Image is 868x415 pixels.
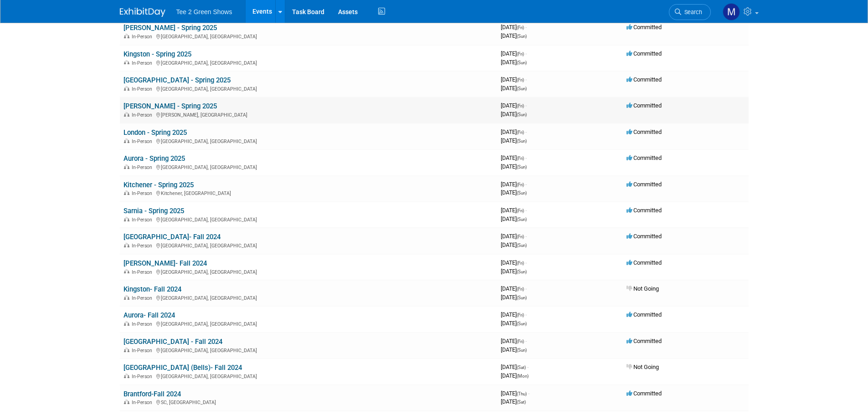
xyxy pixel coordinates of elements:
[123,390,181,398] a: Brantford-Fall 2024
[124,269,129,274] img: In-Person Event
[123,346,493,354] div: [GEOGRAPHIC_DATA], [GEOGRAPHIC_DATA]
[501,285,527,292] span: [DATE]
[501,154,527,161] span: [DATE]
[132,34,155,40] span: In-Person
[124,138,129,143] img: In-Person Event
[132,269,155,275] span: In-Person
[120,8,165,17] img: ExhibitDay
[501,390,529,397] span: [DATE]
[123,154,185,163] a: Aurora - Spring 2025
[501,338,527,344] span: [DATE]
[525,311,527,318] span: -
[627,390,662,397] span: Committed
[517,34,527,39] span: (Sun)
[123,181,194,189] a: Kitchener - Spring 2025
[517,348,527,353] span: (Sun)
[681,9,702,15] span: Search
[132,60,155,66] span: In-Person
[517,182,524,187] span: (Fri)
[132,86,155,92] span: In-Person
[124,190,129,195] img: In-Person Event
[124,217,129,221] img: In-Person Event
[501,137,527,144] span: [DATE]
[517,138,527,143] span: (Sun)
[517,287,524,292] span: (Fri)
[123,364,242,372] a: [GEOGRAPHIC_DATA] (Bells)- Fall 2024
[501,50,527,57] span: [DATE]
[517,365,526,370] span: (Sat)
[124,243,129,247] img: In-Person Event
[123,85,493,92] div: [GEOGRAPHIC_DATA], [GEOGRAPHIC_DATA]
[132,243,155,249] span: In-Person
[132,348,155,354] span: In-Person
[124,86,129,91] img: In-Person Event
[501,59,527,66] span: [DATE]
[525,128,527,135] span: -
[501,311,527,318] span: [DATE]
[132,295,155,301] span: In-Person
[132,400,155,405] span: In-Person
[525,285,527,292] span: -
[501,189,527,196] span: [DATE]
[124,321,129,326] img: In-Person Event
[517,217,527,222] span: (Sun)
[123,207,184,215] a: Sarnia - Spring 2025
[123,398,493,405] div: SC, [GEOGRAPHIC_DATA]
[501,346,527,353] span: [DATE]
[501,268,527,275] span: [DATE]
[132,321,155,327] span: In-Person
[517,269,527,274] span: (Sun)
[123,338,222,346] a: [GEOGRAPHIC_DATA] - Fall 2024
[123,320,493,327] div: [GEOGRAPHIC_DATA], [GEOGRAPHIC_DATA]
[123,233,221,241] a: [GEOGRAPHIC_DATA]- Fall 2024
[501,207,527,214] span: [DATE]
[525,233,527,240] span: -
[517,234,524,239] span: (Fri)
[123,128,187,137] a: London - Spring 2025
[501,241,527,248] span: [DATE]
[132,138,155,144] span: In-Person
[123,189,493,196] div: Kitchener, [GEOGRAPHIC_DATA]
[123,294,493,301] div: [GEOGRAPHIC_DATA], [GEOGRAPHIC_DATA]
[123,215,493,223] div: [GEOGRAPHIC_DATA], [GEOGRAPHIC_DATA]
[627,50,662,57] span: Committed
[501,320,527,327] span: [DATE]
[517,60,527,65] span: (Sun)
[525,24,527,31] span: -
[627,311,662,318] span: Committed
[501,76,527,83] span: [DATE]
[525,259,527,266] span: -
[132,190,155,196] span: In-Person
[501,102,527,109] span: [DATE]
[517,313,524,318] span: (Fri)
[517,400,526,405] span: (Sat)
[525,207,527,214] span: -
[501,32,527,39] span: [DATE]
[123,102,217,110] a: [PERSON_NAME] - Spring 2025
[627,338,662,344] span: Committed
[517,295,527,300] span: (Sun)
[627,259,662,266] span: Committed
[627,207,662,214] span: Committed
[627,285,659,292] span: Not Going
[123,372,493,379] div: [GEOGRAPHIC_DATA], [GEOGRAPHIC_DATA]
[517,77,524,82] span: (Fri)
[501,111,527,118] span: [DATE]
[627,102,662,109] span: Committed
[517,391,527,396] span: (Thu)
[123,24,217,32] a: [PERSON_NAME] - Spring 2025
[501,163,527,170] span: [DATE]
[627,364,659,370] span: Not Going
[132,164,155,170] span: In-Person
[501,233,527,240] span: [DATE]
[124,60,129,65] img: In-Person Event
[501,294,527,301] span: [DATE]
[501,85,527,92] span: [DATE]
[124,400,129,404] img: In-Person Event
[176,8,232,15] span: Tee 2 Green Shows
[123,137,493,144] div: [GEOGRAPHIC_DATA], [GEOGRAPHIC_DATA]
[123,76,231,84] a: [GEOGRAPHIC_DATA] - Spring 2025
[132,217,155,223] span: In-Person
[517,190,527,195] span: (Sun)
[517,261,524,266] span: (Fri)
